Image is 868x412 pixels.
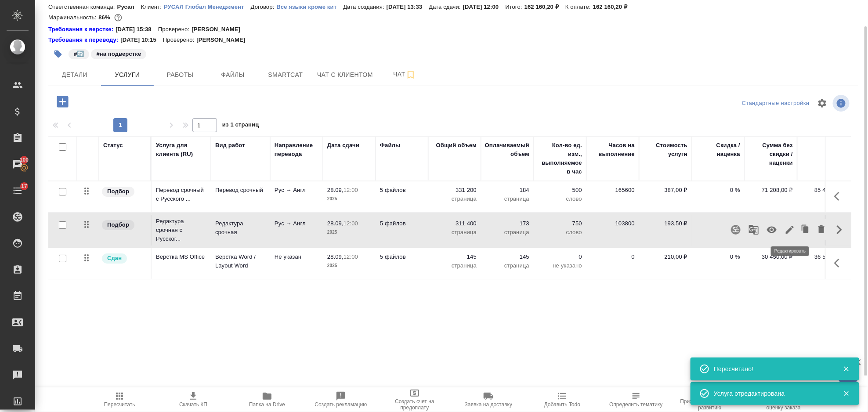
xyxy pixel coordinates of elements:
p: 184 [485,186,529,195]
p: 5 файлов [380,186,424,195]
div: Нажми, чтобы открыть папку с инструкцией [48,36,120,44]
div: Услуга для клиента (RU) [156,141,206,159]
div: Дата сдачи [327,141,359,150]
p: Договор: [251,4,277,10]
p: Маржинальность: [48,14,98,21]
a: РУСАЛ Глобал Менеджмент [164,3,251,10]
p: 12:00 [344,187,358,193]
p: 750 [538,219,582,228]
p: 2025 [327,228,371,237]
p: Подбор [107,220,129,229]
p: 28.09, [327,187,344,193]
span: Посмотреть информацию [833,95,851,112]
span: на подверстке [90,50,147,57]
button: Добавить услугу [51,93,75,111]
span: Детали [54,69,96,80]
button: Добавить тэг [48,44,68,64]
button: Показать кнопки [829,253,850,274]
p: 162 160,20 ₽ [593,4,634,10]
p: Ответственная команда: [48,4,117,10]
p: 12:00 [344,253,358,260]
button: Показать кнопки [829,186,850,207]
div: Файлы [380,141,400,150]
button: Рекомендация движка МТ [743,219,764,240]
span: из 1 страниц [222,119,259,132]
div: Нажми, чтобы открыть папку с инструкцией [48,25,116,34]
div: Часов на выполнение [591,141,635,159]
p: Подбор [107,187,129,196]
button: Привязать к услуге проект Smartcat [725,219,746,240]
p: 5 файлов [380,219,424,228]
p: страница [433,228,477,237]
p: [DATE] 15:38 [116,25,158,34]
p: #на подверстке [96,50,141,58]
div: Оплачиваемый объем [485,141,529,159]
button: Скрыть кнопки [829,219,850,240]
span: 17 [16,182,33,191]
p: РУСАЛ Глобал Менеджмент [164,4,251,10]
p: 85 449,60 ₽ [802,186,846,195]
p: Все языки кроме кит [276,4,343,10]
p: 311 400 [433,219,477,228]
a: Требования к верстке: [48,25,116,34]
div: Сумма без скидки / наценки [749,141,793,167]
p: 0 % [696,186,740,195]
p: 28.09, [327,220,344,227]
p: Верстка Word / Layout Word [215,253,266,270]
p: страница [485,228,529,237]
span: Чат с клиентом [317,69,373,80]
td: 0 [586,248,639,279]
p: 387,00 ₽ [644,186,687,195]
div: Скидка / наценка [696,141,740,159]
p: Дата сдачи: [429,4,463,10]
p: не указано [538,261,582,270]
a: Требования к переводу: [48,36,120,44]
p: 210,00 ₽ [644,253,687,261]
p: [DATE] 12:00 [463,4,506,10]
p: страница [485,195,529,203]
p: 173 [485,219,529,228]
p: Перевод срочный [215,186,266,195]
p: 30 450,00 ₽ [749,253,793,261]
p: 2025 [327,195,371,203]
a: 17 [2,180,33,202]
p: Сдан [107,254,122,263]
span: 100 [14,155,34,164]
p: 86% [98,14,112,21]
p: Русал [117,4,141,10]
p: 12:00 [344,220,358,227]
span: Файлы [212,69,254,80]
p: 145 [485,253,529,261]
div: Пересчитано! [714,365,830,373]
p: 0 % [696,219,740,228]
p: Редактура срочная [215,219,266,237]
p: слово [538,195,582,203]
svg: Подписаться [405,69,416,80]
p: Проверено: [158,25,192,34]
span: Услуги [106,69,148,80]
div: Услуга отредактирована [714,389,830,398]
p: 5 файлов [380,253,424,261]
p: Проверено: [163,36,197,44]
p: [PERSON_NAME] [192,25,247,34]
p: 331 200 [433,186,477,195]
span: Настроить таблицу [812,93,833,114]
a: 100 [2,153,33,175]
span: Работы [159,69,201,80]
p: 28.09, [327,253,344,260]
p: 2025 [327,261,371,270]
p: 36 540,00 ₽ [802,253,846,261]
p: страница [485,261,529,270]
div: Общий объем [436,141,477,150]
p: Редактура срочная с Русског... [156,217,206,243]
div: Кол-во ед. изм., выполняемое в час [538,141,582,176]
p: 145 [433,253,477,261]
span: Smartcat [264,69,307,80]
p: 71 208,00 ₽ [749,186,793,195]
button: 2940.30 UAH; 12821.40 RUB; [112,12,124,23]
button: Закрыть [837,365,855,373]
td: 165600 [586,181,639,212]
p: Клиент: [141,4,164,10]
p: страница [433,261,477,270]
p: Перевод срочный с Русского ... [156,186,206,203]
